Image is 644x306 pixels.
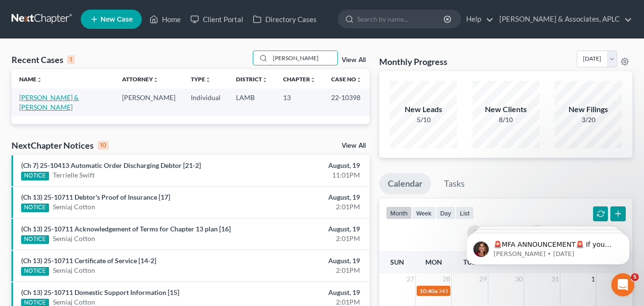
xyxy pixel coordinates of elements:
div: August, 19 [254,161,360,170]
a: Home [145,11,186,28]
a: [PERSON_NAME] & [PERSON_NAME] [19,93,79,111]
button: day [436,206,456,219]
div: Recent Cases [12,54,74,65]
input: Search by name... [270,51,337,65]
a: Client Portal [186,11,248,28]
div: August, 19 [254,288,360,297]
div: 2:01PM [254,266,360,275]
div: New Leads [390,104,457,115]
a: View All [342,142,366,149]
a: Calendar [379,173,431,194]
h3: Monthly Progress [379,56,447,67]
a: Terrielle Swift [53,170,95,180]
div: 10 [98,141,109,150]
span: 10:40a [420,287,437,294]
td: LAMB [228,89,275,116]
span: 341(a) meeting for [PERSON_NAME]. [PERSON_NAME] [438,287,579,294]
div: NOTICE [21,172,49,180]
div: 2:01PM [254,234,360,243]
a: Semiaj Cotton [53,202,95,212]
span: Sun [390,258,404,266]
div: 11:01PM [254,170,360,180]
i: unfold_more [205,77,211,83]
td: 22-10398 [323,89,370,116]
button: list [456,206,474,219]
div: August, 19 [254,192,360,202]
a: Tasks [435,173,473,194]
a: (Ch 13) 25-10711 Domestic Support Information [15] [21,288,179,296]
a: Semiaj Cotton [53,266,95,275]
button: week [412,206,436,219]
div: 1 [67,55,74,64]
div: 2:01PM [254,202,360,212]
div: 8/10 [472,115,540,125]
div: NOTICE [21,267,49,276]
a: (Ch 13) 25-10711 Acknowledgement of Terms for Chapter 13 plan [16] [21,225,231,233]
span: 5 [631,273,639,281]
a: Typeunfold_more [191,76,211,83]
a: [PERSON_NAME] & Associates, APLC [495,11,632,28]
div: August, 19 [254,256,360,266]
i: unfold_more [37,77,42,83]
td: Individual [183,89,228,116]
input: Search by name... [357,10,445,28]
iframe: Intercom live chat [611,273,634,296]
div: August, 19 [254,224,360,234]
i: unfold_more [262,77,268,83]
a: Attorneyunfold_more [122,76,159,83]
a: Case Nounfold_more [331,76,362,83]
a: View All [342,57,366,64]
button: month [386,206,412,219]
a: Help [461,11,494,28]
div: New Filings [555,104,622,115]
a: Chapterunfold_more [283,76,316,83]
td: [PERSON_NAME] [114,89,183,116]
a: (Ch 13) 25-10711 Certificate of Service [14-2] [21,256,156,265]
div: 5/10 [390,115,457,125]
span: 28 [442,273,451,285]
i: unfold_more [153,77,159,83]
a: Semiaj Cotton [53,234,95,243]
span: Mon [425,258,442,266]
div: New Clients [472,104,540,115]
div: NOTICE [21,204,49,212]
a: Nameunfold_more [19,76,42,83]
div: NextChapter Notices [12,140,109,151]
div: 3/20 [555,115,622,125]
a: Directory Cases [248,11,322,28]
a: (Ch 7) 25-10413 Automatic Order Discharging Debtor [21-2] [21,161,201,169]
div: NOTICE [21,235,49,244]
a: Districtunfold_more [236,76,268,83]
span: New Case [100,16,133,23]
i: unfold_more [310,77,316,83]
iframe: Intercom notifications message [452,213,644,280]
span: 27 [406,273,415,285]
a: (Ch 13) 25-10711 Debtor's Proof of Insurance [17] [21,193,170,201]
i: unfold_more [356,77,362,83]
td: 13 [275,89,323,116]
